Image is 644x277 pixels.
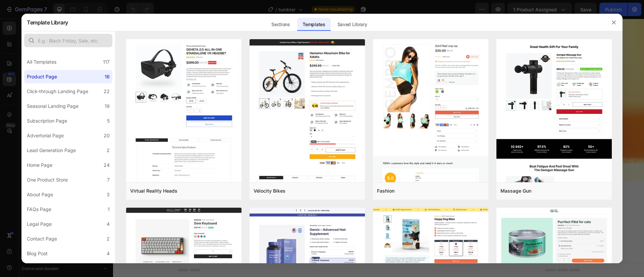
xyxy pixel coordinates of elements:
div: 3 [107,191,110,199]
div: 7 [107,176,110,184]
h2: Click here to edit heading [70,38,462,55]
div: FAQs Page [27,205,51,213]
div: Contact Page [27,235,57,243]
div: Seasonal Landing Page [27,102,78,110]
div: 22 [104,87,110,95]
div: 1 [108,205,110,213]
span: inspired by CRO experts [190,195,236,201]
div: Subscription Page [27,117,67,125]
div: 20 [104,132,110,140]
div: Home Page [27,161,52,169]
div: Advertorial Page [27,132,64,140]
div: Click-through Landing Page [27,87,88,95]
div: Templates [297,18,330,31]
p: Button [78,17,103,29]
h2: Template Library [27,14,68,31]
div: Fashion [377,187,394,195]
a: Button [70,13,111,33]
div: Massage Gun [500,187,531,195]
div: Get started [245,94,286,106]
div: This is your text block. Click to edit and make it your own. Share your product's story or servic... [70,61,462,84]
input: E.g.: Black Friday, Sale, etc. [24,34,112,47]
span: then drag & drop elements [290,195,340,201]
div: 117 [103,58,110,66]
div: 2 [107,235,110,243]
div: Virtual Reality Heads [130,187,177,195]
div: About Page [27,191,53,199]
div: 16 [105,73,110,81]
div: One Product Store [27,176,68,184]
span: Add section [250,171,281,179]
div: Vélocity Bikes [254,187,285,195]
div: Choose templates [193,187,234,194]
span: from URL or image [245,195,281,201]
div: 19 [105,102,110,110]
div: 24 [104,161,110,169]
div: 4 [107,220,110,228]
div: 4 [107,250,110,258]
div: Lead Generation Page [27,146,76,154]
div: 5 [107,117,110,125]
div: All Templates [27,58,56,66]
div: Legal Page [27,220,52,228]
div: Blog Post [27,250,48,258]
div: Add blank section [295,187,336,194]
button: Get started [237,90,294,110]
div: 2 [107,146,110,154]
div: Generate layout [246,187,281,194]
div: Saved Library [332,18,373,31]
div: Product Page [27,73,57,81]
div: Sections [266,18,295,31]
